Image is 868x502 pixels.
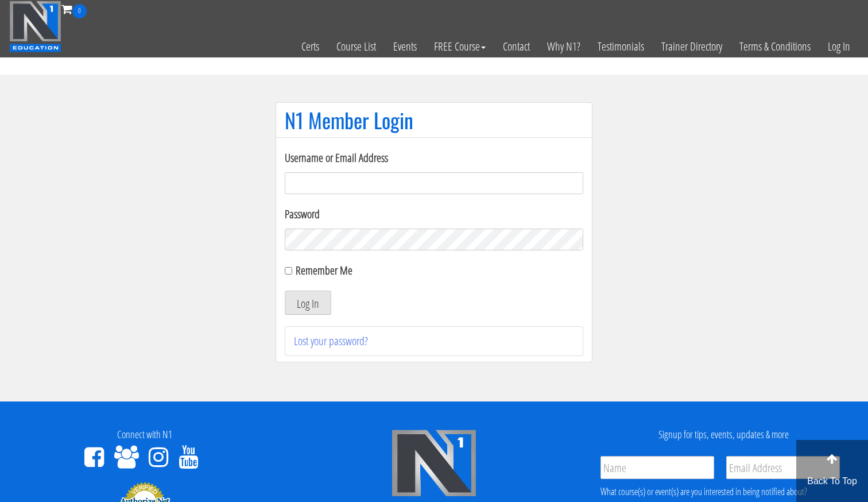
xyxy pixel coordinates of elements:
[600,485,840,499] div: What course(s) or event(s) are you interested in being notified about?
[72,4,87,18] span: 0
[425,18,494,75] a: FREE Course
[294,333,368,349] a: Lost your password?
[589,18,653,75] a: Testimonials
[653,18,731,75] a: Trainer Directory
[9,429,281,441] h4: Connect with N1
[293,18,328,75] a: Certs
[726,456,840,479] input: Email Address
[285,109,583,132] h1: N1 Member Login
[285,149,583,167] label: Username or Email Address
[285,206,583,223] label: Password
[385,18,425,75] a: Events
[587,429,859,441] h4: Signup for tips, events, updates & more
[61,1,87,17] a: 0
[328,18,385,75] a: Course List
[538,18,589,75] a: Why N1?
[494,18,538,75] a: Contact
[285,291,331,315] button: Log In
[819,18,859,75] a: Log In
[296,262,352,278] label: Remember Me
[731,18,819,75] a: Terms & Conditions
[600,456,714,479] input: Name
[9,1,61,52] img: n1-education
